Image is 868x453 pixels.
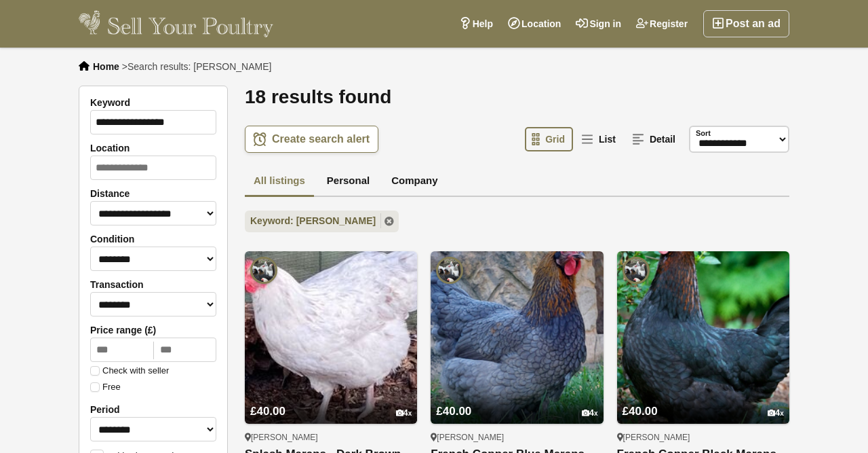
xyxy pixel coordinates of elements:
label: Keyword [90,97,216,108]
div: [PERSON_NAME] [245,432,417,443]
label: Check with seller [90,366,169,376]
img: Pilling Poultry [436,257,463,284]
span: List [599,134,616,145]
span: £40.00 [623,405,658,418]
a: Post an ad [703,10,789,37]
a: Create search alert [245,126,378,153]
label: Transaction [90,279,216,290]
a: £40.00 4 [431,379,603,424]
img: French Copper Black Marans - Lays Dark brown eggs [617,251,789,424]
label: Sort [696,128,711,139]
a: £40.00 4 [245,379,417,424]
img: Pilling Poultry [623,257,650,284]
label: Condition [90,234,216,244]
a: Sign in [568,10,629,37]
img: Sell Your Poultry [79,10,273,37]
label: Free [90,382,121,392]
div: 4 [582,408,598,418]
a: Company [382,166,446,198]
a: Personal [318,166,378,198]
a: £40.00 4 [617,379,789,424]
a: Home [93,61,119,72]
img: French Copper Blue Marans [431,251,603,424]
label: Price range (£) [90,325,216,336]
span: Search results: [PERSON_NAME] [127,61,271,72]
a: Grid [525,127,573,151]
li: > [122,61,272,72]
a: All listings [245,166,314,198]
a: Location [500,10,568,37]
div: [PERSON_NAME] [617,432,789,443]
span: Grid [545,134,565,145]
span: Detail [650,134,675,145]
a: Register [629,10,695,37]
a: Help [452,10,500,37]
a: Detail [625,127,684,151]
label: Distance [90,188,216,199]
span: £40.00 [436,405,471,418]
img: Pilling Poultry [250,257,277,284]
a: Keyword: [PERSON_NAME] [245,211,399,232]
a: List [574,127,624,151]
div: [PERSON_NAME] [431,432,603,443]
h1: 18 results found [245,86,789,109]
label: Location [90,143,216,153]
span: £40.00 [250,405,285,418]
img: Splash Marans - Dark Brown Egg Layer [245,251,417,424]
label: Period [90,404,216,415]
span: Create search alert [272,132,370,146]
div: 4 [768,408,784,418]
div: 4 [396,408,412,418]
